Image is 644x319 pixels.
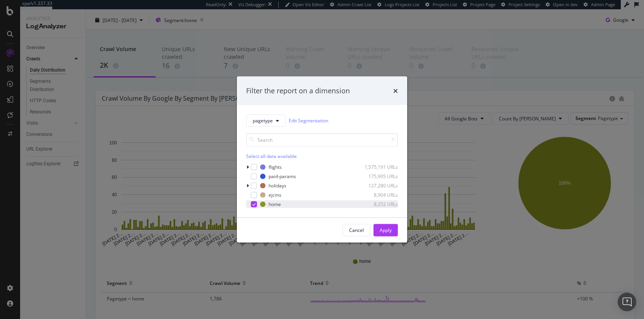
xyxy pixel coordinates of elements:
[373,224,398,236] button: Apply
[246,153,398,159] div: Select all data available
[269,164,282,170] div: flights
[253,117,273,124] span: pagetype
[360,164,398,170] div: 1,575,191 URLs
[360,182,398,189] div: 127,280 URLs
[360,173,398,180] div: 175,905 URLs
[618,293,636,311] div: Open Intercom Messenger
[269,201,281,208] div: home
[246,133,398,146] input: Search
[289,117,328,125] a: Edit Segmentation
[349,227,364,233] div: Cancel
[269,182,286,189] div: holidays
[343,224,370,236] button: Cancel
[393,86,398,96] div: times
[360,201,398,208] div: 8,252 URLs
[246,86,350,96] div: Filter the report on a dimension
[360,192,398,198] div: 8,904 URLs
[269,192,281,198] div: ejcms
[269,173,296,180] div: paid-params
[237,77,407,243] div: modal
[246,114,286,127] button: pagetype
[380,227,392,233] div: Apply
